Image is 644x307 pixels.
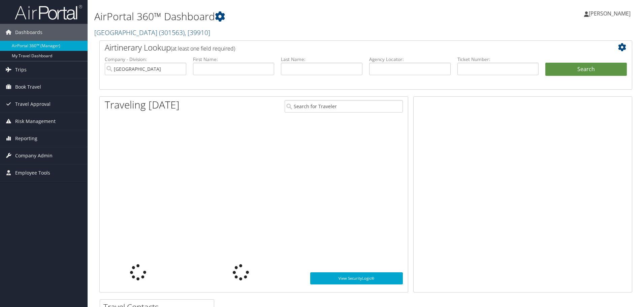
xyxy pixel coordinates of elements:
[94,28,210,37] a: [GEOGRAPHIC_DATA]
[105,42,582,53] h2: Airtinerary Lookup
[15,79,41,95] span: Book Travel
[15,24,42,41] span: Dashboards
[584,3,637,24] a: [PERSON_NAME]
[105,98,180,112] h1: Traveling [DATE]
[159,28,185,37] span: ( 301563 )
[15,61,27,78] span: Trips
[545,63,627,76] button: Search
[457,56,539,63] label: Ticket Number:
[171,45,235,52] span: (at least one field required)
[15,4,82,20] img: airportal-logo.png
[310,272,403,284] a: View SecurityLogic®
[281,56,362,63] label: Last Name:
[589,10,631,17] span: [PERSON_NAME]
[94,9,456,24] h1: AirPortal 360™ Dashboard
[105,56,186,63] label: Company - Division:
[15,113,56,130] span: Risk Management
[193,56,275,63] label: First Name:
[369,56,451,63] label: Agency Locator:
[285,100,403,113] input: Search for Traveler
[15,164,50,181] span: Employee Tools
[185,28,210,37] span: , [ 39910 ]
[15,96,51,113] span: Travel Approval
[15,130,37,147] span: Reporting
[15,147,53,164] span: Company Admin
